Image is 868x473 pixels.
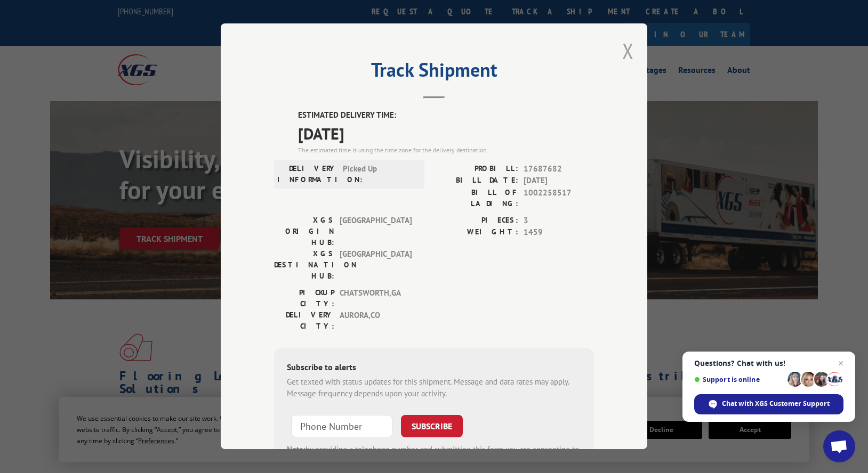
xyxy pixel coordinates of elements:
[287,444,306,454] strong: Note:
[287,376,581,400] div: Get texted with status updates for this shipment. Message and data rates may apply. Message frequ...
[434,187,518,209] label: BILL OF LADING:
[274,62,594,83] h2: Track Shipment
[274,248,334,282] label: XGS DESTINATION HUB:
[343,163,415,185] span: Picked Up
[287,361,581,376] div: Subscribe to alerts
[694,359,843,368] span: Questions? Chat with us!
[340,309,412,332] span: AURORA , CO
[401,415,463,437] button: SUBSCRIBE
[524,226,594,239] span: 1459
[277,163,337,185] label: DELIVERY INFORMATION:
[694,376,784,384] span: Support is online
[434,163,518,175] label: PROBILL:
[434,175,518,187] label: BILL DATE:
[298,145,594,155] div: The estimated time is using the time zone for the delivery destination.
[434,226,518,239] label: WEIGHT:
[274,287,334,309] label: PICKUP CITY:
[524,187,594,209] span: 1002258517
[274,309,334,332] label: DELIVERY CITY:
[823,430,855,462] div: Open chat
[722,399,830,409] span: Chat with XGS Customer Support
[622,37,634,65] button: Close modal
[524,175,594,187] span: [DATE]
[340,287,412,309] span: CHATSWORTH , GA
[298,121,594,145] span: [DATE]
[524,215,594,227] span: 3
[524,163,594,175] span: 17687682
[340,248,412,282] span: [GEOGRAPHIC_DATA]
[274,215,334,248] label: XGS ORIGIN HUB:
[340,215,412,248] span: [GEOGRAPHIC_DATA]
[694,394,843,414] div: Chat with XGS Customer Support
[434,215,518,227] label: PIECES:
[291,415,392,437] input: Phone Number
[298,109,594,121] label: ESTIMATED DELIVERY TIME:
[834,357,847,370] span: Close chat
